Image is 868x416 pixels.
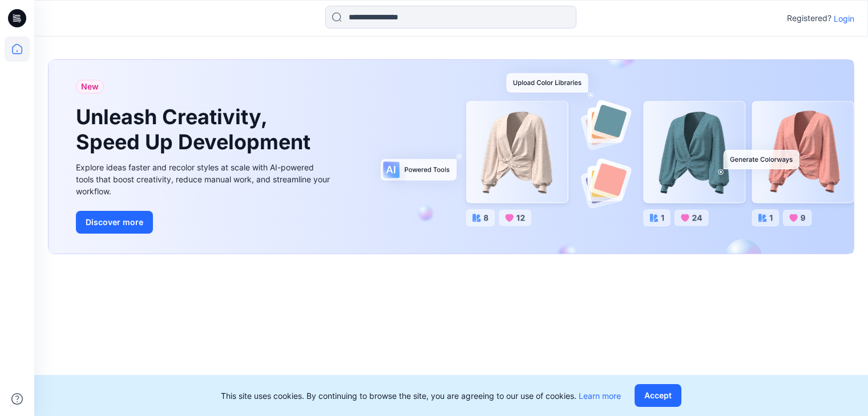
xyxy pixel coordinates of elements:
button: Discover more [76,211,153,234]
h1: Unleash Creativity, Speed Up Development [76,105,316,154]
p: This site uses cookies. By continuing to browse the site, you are agreeing to our use of cookies. [221,390,621,402]
button: Accept [635,384,681,407]
a: Learn more [579,391,621,401]
p: Registered? [787,11,831,25]
span: New [81,80,99,93]
div: Explore ideas faster and recolor styles at scale with AI-powered tools that boost creativity, red... [76,161,333,197]
p: Login [834,13,854,25]
a: Discover more [76,211,333,234]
